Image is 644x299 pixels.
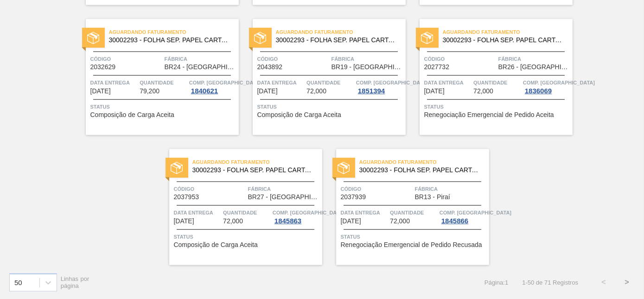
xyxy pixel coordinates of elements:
[189,87,220,95] div: 1840621
[189,78,261,87] span: Comp. Carga
[257,64,283,71] span: 2043892
[415,184,487,194] span: Fábrica
[424,64,450,71] span: 2027732
[341,184,413,194] span: Código
[443,37,565,44] span: 30002293 - FOLHA SEP. PAPEL CARTAO 1200x1000M 350g
[341,218,361,225] span: 03/11/2025
[14,279,22,286] div: 50
[223,208,270,217] span: Quantidade
[174,232,320,241] span: Status
[523,87,554,95] div: 1836069
[90,78,138,87] span: Data Entrega
[109,27,239,37] span: Aguardando Faturamento
[306,88,326,95] span: 72,000
[90,54,162,64] span: Código
[406,19,573,135] a: statusAguardando Faturamento30002293 - FOLHA SEP. PAPEL CARTAO 1200x1000M 350gCódigo2027732Fábric...
[473,88,493,95] span: 72,000
[174,184,246,194] span: Código
[390,218,410,225] span: 72,000
[498,64,570,71] span: BR26 - Uberlândia
[356,87,387,95] div: 1851394
[257,102,403,111] span: Status
[248,184,320,194] span: Fábrica
[359,157,489,167] span: Aguardando Faturamento
[165,54,236,64] span: Fábrica
[424,88,445,95] span: 03/11/2025
[239,19,406,135] a: statusAguardando Faturamento30002293 - FOLHA SEP. PAPEL CARTAO 1200x1000M 350gCódigo2043892Fábric...
[257,88,278,95] span: 31/10/2025
[424,102,570,111] span: Status
[257,111,341,118] span: Composição de Carga Aceita
[257,78,305,87] span: Data Entrega
[174,218,194,225] span: 03/11/2025
[276,37,398,44] span: 30002293 - FOLHA SEP. PAPEL CARTAO 1200x1000M 350g
[140,88,159,95] span: 79,200
[615,271,638,294] button: >
[322,149,489,265] a: statusAguardando Faturamento30002293 - FOLHA SEP. PAPEL CARTAO 1200x1000M 350gCódigo2037939Fábric...
[306,78,354,87] span: Quantidade
[189,78,236,95] a: Comp. [GEOGRAPHIC_DATA]1840621
[359,167,482,174] span: 30002293 - FOLHA SEP. PAPEL CARTAO 1200x1000M 350g
[424,111,554,118] span: Renegociação Emergencial de Pedido Aceita
[415,194,450,201] span: BR13 - Piraí
[356,78,403,95] a: Comp. [GEOGRAPHIC_DATA]1851394
[332,64,403,71] span: BR19 - Nova Rio
[332,54,403,64] span: Fábrica
[341,208,388,217] span: Data Entrega
[421,32,433,44] img: status
[90,88,111,95] span: 31/10/2025
[341,194,366,201] span: 2037939
[109,37,231,44] span: 30002293 - FOLHA SEP. PAPEL CARTAO 1200x1000M 350g
[523,78,595,87] span: Comp. Carga
[485,279,508,286] span: Página : 1
[341,241,482,248] span: Renegociação Emergencial de Pedido Recusada
[276,27,406,37] span: Aguardando Faturamento
[174,208,221,217] span: Data Entrega
[523,78,570,95] a: Comp. [GEOGRAPHIC_DATA]1836069
[443,27,573,37] span: Aguardando Faturamento
[171,162,183,174] img: status
[140,78,187,87] span: Quantidade
[155,149,322,265] a: statusAguardando Faturamento30002293 - FOLHA SEP. PAPEL CARTAO 1200x1000M 350gCódigo2037953Fábric...
[273,208,344,217] span: Comp. Carga
[254,32,266,44] img: status
[498,54,570,64] span: Fábrica
[90,111,174,118] span: Composição de Carga Aceita
[223,218,243,225] span: 72,000
[257,54,329,64] span: Código
[248,194,320,201] span: BR27 - Nova Minas
[192,157,322,167] span: Aguardando Faturamento
[174,194,199,201] span: 2037953
[174,241,258,248] span: Composição de Carga Aceita
[273,208,320,225] a: Comp. [GEOGRAPHIC_DATA]1845863
[424,78,472,87] span: Data Entrega
[424,54,496,64] span: Código
[356,78,428,87] span: Comp. Carga
[90,64,116,71] span: 2032629
[90,102,236,111] span: Status
[341,232,487,241] span: Status
[440,217,470,225] div: 1845866
[440,208,511,217] span: Comp. Carga
[473,78,521,87] span: Quantidade
[338,162,350,174] img: status
[522,279,578,286] span: 1 - 50 de 71 Registros
[440,208,487,225] a: Comp. [GEOGRAPHIC_DATA]1845866
[87,32,99,44] img: status
[61,275,89,289] span: Linhas por página
[192,167,315,174] span: 30002293 - FOLHA SEP. PAPEL CARTAO 1200x1000M 350g
[72,19,239,135] a: statusAguardando Faturamento30002293 - FOLHA SEP. PAPEL CARTAO 1200x1000M 350gCódigo2032629Fábric...
[165,64,236,71] span: BR24 - Ponta Grossa
[390,208,437,217] span: Quantidade
[273,217,303,225] div: 1845863
[592,271,615,294] button: <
